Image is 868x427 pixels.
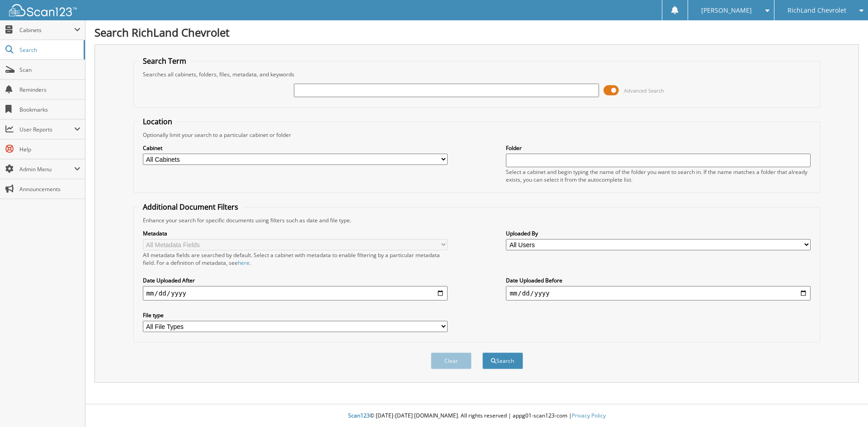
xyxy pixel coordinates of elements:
iframe: Chat Widget [823,384,868,427]
label: Folder [506,144,811,152]
label: Metadata [143,230,448,237]
span: Announcements [19,185,80,193]
span: Scan123 [348,412,370,419]
div: Select a cabinet and begin typing the name of the folder you want to search in. If the name match... [506,168,811,183]
h1: Search RichLand Chevrolet [94,25,859,40]
label: Date Uploaded Before [506,277,811,284]
label: File type [143,311,448,319]
div: © [DATE]-[DATE] [DOMAIN_NAME]. All rights reserved | appg01-scan123-com | [85,405,868,427]
label: Uploaded By [506,230,811,237]
label: Date Uploaded After [143,277,448,284]
a: here [238,259,250,267]
span: Scan [19,66,80,74]
img: scan123-logo-white.svg [9,4,77,16]
span: Bookmarks [19,106,80,113]
legend: Additional Document Filters [138,202,243,212]
legend: Location [138,117,177,127]
span: [PERSON_NAME] [701,8,752,13]
label: Cabinet [143,144,448,152]
span: Help [19,145,80,153]
span: Advanced Search [624,87,664,94]
span: RichLand Chevrolet [788,8,846,13]
span: Admin Menu [19,165,74,173]
div: Searches all cabinets, folders, files, metadata, and keywords [138,70,816,78]
div: All metadata fields are searched by default. Select a cabinet with metadata to enable filtering b... [143,251,448,267]
legend: Search Term [138,56,191,66]
div: Optionally limit your search to a particular cabinet or folder [138,131,816,139]
input: start [143,286,448,300]
a: Privacy Policy [572,412,606,419]
span: Search [19,46,79,54]
span: Reminders [19,86,80,94]
input: end [506,286,811,300]
div: Enhance your search for specific documents using filters such as date and file type. [138,216,816,224]
span: Cabinets [19,26,74,34]
button: Search [482,352,523,369]
button: Clear [431,352,472,369]
span: User Reports [19,126,74,133]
